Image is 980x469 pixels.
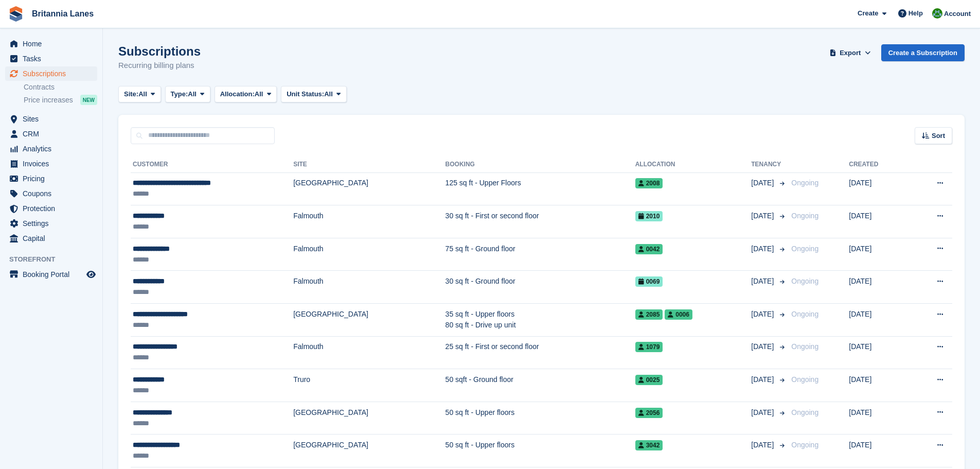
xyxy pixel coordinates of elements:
td: [GEOGRAPHIC_DATA] [293,402,445,435]
button: Export [828,44,873,61]
td: Falmouth [293,238,445,271]
img: Matt Lane [932,8,942,19]
span: Account [944,9,971,19]
span: Site: [124,89,138,99]
a: menu [5,37,97,51]
span: Pricing [23,171,84,186]
span: CRM [23,127,84,141]
a: menu [5,66,97,81]
button: Site: All [118,86,161,103]
span: Coupons [23,186,84,201]
span: Ongoing [791,342,818,351]
th: Site [293,157,445,173]
span: Sites [23,112,84,126]
span: Ongoing [791,310,818,318]
th: Created [849,157,908,173]
img: stora-icon-8386f47178a22dfd0bd8f6a31ec36ba5ce8667c1dd55bd0f319d3a0aa187defe.svg [8,6,24,22]
td: 50 sq ft - Upper floors [446,435,635,467]
p: Recurring billing plans [118,60,201,72]
span: Subscriptions [23,66,84,81]
span: 3042 [635,440,663,450]
span: Create [858,8,878,19]
span: [DATE] [751,309,776,320]
span: Ongoing [791,277,818,285]
td: 35 sq ft - Upper floors 80 sq ft - Drive up unit [446,304,635,337]
a: menu [5,231,97,246]
td: [DATE] [849,435,908,467]
td: Falmouth [293,271,445,304]
td: 30 sq ft - First or second floor [446,205,635,238]
td: [DATE] [849,402,908,435]
span: Booking Portal [23,267,84,282]
span: Sort [932,131,945,141]
span: Ongoing [791,245,818,253]
td: 25 sq ft - First or second floor [446,336,635,369]
td: 125 sq ft - Upper Floors [446,172,635,205]
td: [DATE] [849,172,908,205]
span: 0069 [635,276,663,287]
span: Storefront [9,254,102,265]
a: menu [5,267,97,282]
a: menu [5,112,97,126]
span: Allocation: [220,89,255,99]
td: [GEOGRAPHIC_DATA] [293,435,445,467]
span: [DATE] [751,407,776,418]
th: Booking [446,157,635,173]
td: 50 sqft - Ground floor [446,369,635,402]
span: 1079 [635,342,663,352]
span: Tasks [23,51,84,66]
button: Allocation: All [215,86,277,103]
span: All [255,89,263,99]
button: Type: All [165,86,210,103]
td: Falmouth [293,205,445,238]
a: menu [5,186,97,201]
td: 75 sq ft - Ground floor [446,238,635,271]
a: menu [5,51,97,66]
span: Settings [23,216,84,231]
td: [DATE] [849,271,908,304]
span: Ongoing [791,375,818,384]
a: menu [5,157,97,171]
span: Capital [23,231,84,246]
td: Falmouth [293,336,445,369]
span: Ongoing [791,212,818,220]
td: [DATE] [849,336,908,369]
span: Ongoing [791,408,818,416]
span: All [324,89,333,99]
a: menu [5,127,97,141]
span: Invoices [23,157,84,171]
span: [DATE] [751,178,776,188]
span: Price increases [24,95,73,105]
td: [GEOGRAPHIC_DATA] [293,304,445,337]
span: 2056 [635,408,663,418]
a: Price increases NEW [24,94,97,106]
a: Create a Subscription [881,44,965,61]
a: Preview store [85,268,97,281]
th: Allocation [635,157,752,173]
h1: Subscriptions [118,44,201,58]
div: NEW [80,95,97,105]
span: Protection [23,201,84,216]
span: Help [908,8,923,19]
span: 2085 [635,309,663,320]
span: Type: [171,89,188,99]
span: [DATE] [751,440,776,450]
span: Home [23,37,84,51]
td: [DATE] [849,205,908,238]
span: [DATE] [751,374,776,385]
th: Customer [131,157,293,173]
a: menu [5,216,97,231]
span: [DATE] [751,244,776,254]
td: [GEOGRAPHIC_DATA] [293,172,445,205]
td: 50 sq ft - Upper floors [446,402,635,435]
span: Analytics [23,142,84,156]
a: Britannia Lanes [28,5,98,22]
span: Export [840,48,861,58]
span: Ongoing [791,441,818,449]
th: Tenancy [751,157,787,173]
span: 2008 [635,178,663,188]
span: Unit Status: [287,89,324,99]
td: [DATE] [849,369,908,402]
td: Truro [293,369,445,402]
a: menu [5,142,97,156]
